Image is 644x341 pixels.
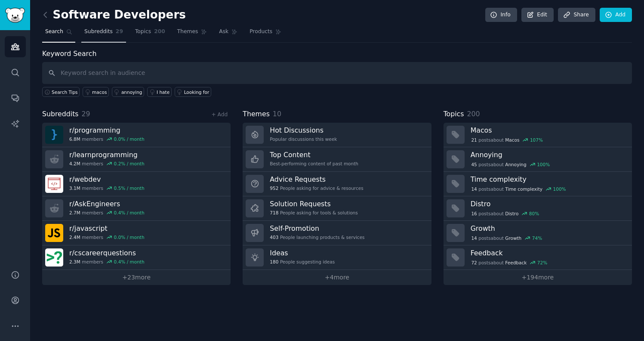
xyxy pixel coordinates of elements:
[174,25,210,43] a: Themes
[45,126,63,144] img: programming
[471,260,477,266] span: 72
[42,245,231,270] a: r/cscareerquestions2.3Mmembers0.4% / month
[530,137,543,143] div: 107 %
[69,248,145,257] h3: r/ cscareerquestions
[154,28,165,36] span: 200
[243,221,431,245] a: Self-Promotion403People launching products & services
[42,147,231,172] a: r/learnprogramming4.2Mmembers0.2% / month
[270,224,364,233] h3: Self-Promotion
[243,245,431,270] a: Ideas180People suggesting ideas
[471,186,477,192] span: 14
[69,126,145,135] h3: r/ programming
[270,259,278,265] span: 180
[537,161,550,167] div: 100 %
[270,136,337,142] div: Popular discussions this week
[444,245,632,270] a: Feedback72postsaboutFeedback72%
[270,259,335,265] div: People suggesting ideas
[52,89,78,95] span: Search Tips
[553,186,566,192] div: 100 %
[471,210,540,217] div: post s about
[243,270,431,285] a: +4more
[270,234,364,240] div: People launching products & services
[471,199,626,208] h3: Distro
[471,259,548,267] div: post s about
[45,28,63,36] span: Search
[270,210,278,216] span: 718
[219,28,228,36] span: Ask
[505,161,526,167] span: Annoying
[243,109,270,120] span: Themes
[471,211,477,217] span: 16
[270,210,357,216] div: People asking for tools & solutions
[69,259,145,265] div: members
[45,248,63,267] img: cscareerquestions
[216,25,240,43] a: Ask
[471,234,543,242] div: post s about
[532,235,542,241] div: 74 %
[45,175,63,193] img: webdev
[471,175,626,184] h3: Time complexity
[42,25,75,43] a: Search
[69,136,80,142] span: 6.8M
[69,161,145,167] div: members
[558,8,595,22] a: Share
[69,199,145,208] h3: r/ AskEngineers
[42,50,96,58] label: Keyword Search
[444,196,632,221] a: Distro16postsaboutDistro80%
[42,123,231,147] a: r/programming6.8Mmembers0.0% / month
[42,8,186,22] h2: Software Developers
[147,87,172,97] a: I hate
[505,137,519,143] span: Macos
[270,234,278,240] span: 403
[270,185,278,191] span: 952
[82,110,90,118] span: 29
[471,137,477,143] span: 21
[84,28,113,36] span: Subreddits
[273,110,281,118] span: 10
[471,185,567,193] div: post s about
[505,235,521,241] span: Growth
[444,221,632,245] a: Growth14postsaboutGrowth74%
[132,25,168,43] a: Topics200
[270,126,337,135] h3: Hot Discussions
[69,185,145,191] div: members
[243,147,431,172] a: Top ContentBest-performing content of past month
[114,210,145,216] div: 0.4 % / month
[42,196,231,221] a: r/AskEngineers2.7Mmembers0.4% / month
[247,25,284,43] a: Products
[529,211,539,217] div: 80 %
[69,210,145,216] div: members
[69,161,80,167] span: 4.2M
[45,224,63,242] img: javascript
[505,211,518,217] span: Distro
[42,221,231,245] a: r/javascript2.4Mmembers0.0% / month
[505,186,542,192] span: Time complexity
[69,185,80,191] span: 3.1M
[471,136,544,144] div: post s about
[471,224,626,233] h3: Growth
[270,161,358,167] div: Best-performing content of past month
[270,248,335,257] h3: Ideas
[250,28,272,36] span: Products
[521,8,554,22] a: Edit
[471,126,626,135] h3: Macos
[157,89,169,95] div: I hate
[471,235,477,241] span: 14
[444,270,632,285] a: +194more
[537,260,547,266] div: 72 %
[114,259,145,265] div: 0.4 % / month
[116,28,123,36] span: 29
[177,28,198,36] span: Themes
[69,224,145,233] h3: r/ javascript
[69,234,145,240] div: members
[114,136,145,142] div: 0.0 % / month
[444,147,632,172] a: Annoying45postsaboutAnnoying100%
[114,185,145,191] div: 0.5 % / month
[42,62,632,84] input: Keyword search in audience
[83,87,109,97] a: macos
[270,185,363,191] div: People asking for advice & resources
[505,260,527,266] span: Feedback
[243,172,431,196] a: Advice Requests952People asking for advice & resources
[243,196,431,221] a: Solution Requests718People asking for tools & solutions
[121,89,142,95] div: annoying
